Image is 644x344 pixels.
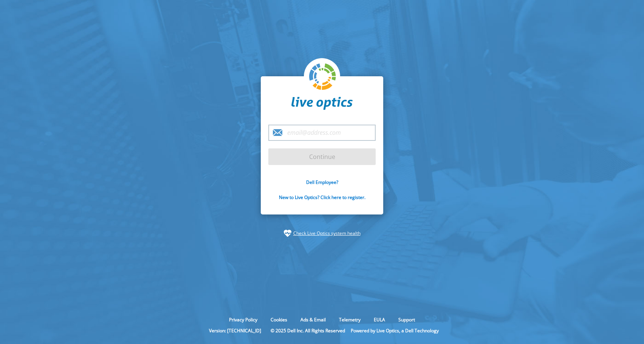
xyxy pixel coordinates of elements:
a: EULA [368,316,391,323]
li: © 2025 Dell Inc. All Rights Reserved [267,327,349,334]
a: Privacy Policy [223,316,263,323]
input: email@address.com [268,125,376,141]
li: Powered by Live Optics, a Dell Technology [351,327,439,334]
a: Check Live Optics system health [293,230,361,237]
a: New to Live Optics? Click here to register. [279,194,365,201]
a: Telemetry [333,316,366,323]
a: Cookies [265,316,293,323]
a: Support [393,316,421,323]
img: liveoptics-word.svg [291,97,353,110]
img: liveoptics-logo.svg [309,63,336,91]
li: Version: [TECHNICAL_ID] [205,327,265,334]
a: Dell Employee? [306,179,338,185]
a: Ads & Email [295,316,331,323]
img: status-check-icon.svg [284,230,291,237]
